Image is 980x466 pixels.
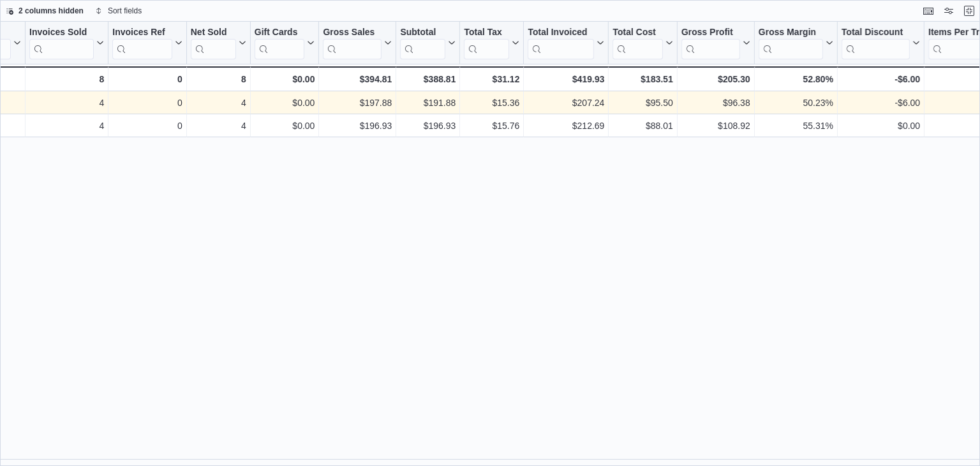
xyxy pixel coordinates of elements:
div: Gross Margin [759,27,823,59]
div: Gross Profit [681,27,740,59]
div: 50.23% [759,95,833,110]
div: $196.93 [400,118,456,133]
div: Net Sold [191,27,236,39]
button: Total Invoiced [528,27,604,59]
div: Gift Cards [255,27,305,39]
div: $0.00 [842,118,920,133]
div: $419.93 [528,71,604,87]
div: 55.31% [759,118,833,133]
div: Invoices Ref [112,27,172,39]
button: Gross Profit [681,27,750,59]
div: 4 [191,95,246,110]
div: $205.30 [681,71,750,87]
button: Total Discount [842,27,920,59]
div: $108.92 [681,118,750,133]
div: 0 [112,118,182,133]
div: $95.50 [612,95,672,110]
button: Net Sold [191,27,246,59]
div: $31.12 [464,71,519,87]
button: Gross Margin [759,27,833,59]
div: Total Cost [612,27,662,59]
div: Total Invoiced [528,27,594,39]
div: Gross Profit [681,27,740,39]
div: 8 [191,71,246,87]
div: $0.00 [255,118,315,133]
button: 2 columns hidden [1,3,89,19]
div: $191.88 [400,95,456,110]
button: Sort fields [90,3,147,19]
span: Sort fields [108,6,142,16]
button: Subtotal [400,27,456,59]
div: $15.76 [464,118,519,133]
button: Invoices Ref [112,27,182,59]
button: Keyboard shortcuts [921,3,936,19]
div: Invoices Ref [112,27,172,59]
div: Total Discount [842,27,910,39]
div: Total Cost [612,27,662,39]
button: Total Cost [612,27,672,59]
button: Gift Cards [255,27,315,59]
div: $0.00 [255,71,315,87]
div: $196.93 [323,118,392,133]
button: Total Tax [464,27,519,59]
div: Gross Sales [323,27,382,59]
div: $0.00 [255,95,315,110]
button: Display options [941,3,956,19]
div: $388.81 [400,71,456,87]
button: Invoices Sold [29,27,104,59]
div: Total Invoiced [528,27,594,59]
span: 2 columns hidden [19,6,84,16]
div: Gross Sales [323,27,382,39]
div: 0 [112,71,182,87]
div: 4 [29,95,104,110]
div: Total Discount [842,27,910,59]
div: 52.80% [759,71,833,87]
div: $207.24 [528,95,604,110]
div: 8 [29,71,104,87]
div: -$6.00 [842,71,920,87]
div: Total Tax [464,27,509,39]
div: 4 [191,118,246,133]
div: $197.88 [323,95,392,110]
div: Invoices Sold [29,27,94,39]
div: Subtotal [400,27,445,39]
div: Total Tax [464,27,509,59]
div: $183.51 [612,71,672,87]
div: $394.81 [323,71,392,87]
div: $88.01 [612,118,672,133]
div: Subtotal [400,27,445,59]
button: Gross Sales [323,27,392,59]
div: Gift Card Sales [255,27,305,59]
button: Exit fullscreen [961,3,977,19]
div: Invoices Sold [29,27,94,59]
div: $15.36 [464,95,519,110]
div: Net Sold [191,27,236,59]
div: Gross Margin [759,27,823,39]
div: 0 [112,95,182,110]
div: 4 [29,118,104,133]
div: -$6.00 [842,95,920,110]
div: $96.38 [681,95,750,110]
div: $212.69 [528,118,604,133]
